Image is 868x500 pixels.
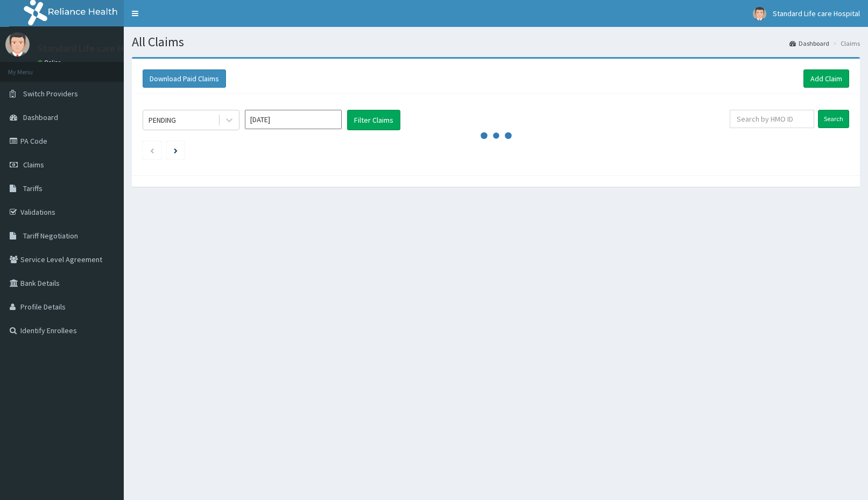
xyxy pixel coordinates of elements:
[818,110,849,128] input: Search
[143,69,226,88] button: Download Paid Claims
[23,184,43,193] span: Tariffs
[174,145,178,155] a: Next page
[830,39,860,48] li: Claims
[5,32,30,57] img: User Image
[23,160,44,170] span: Claims
[730,110,814,128] input: Search by HMO ID
[23,89,78,98] span: Switch Providers
[245,110,342,129] input: Select Month and Year
[38,59,63,66] a: Online
[150,145,154,155] a: Previous page
[38,44,153,53] p: Standard Life care Hospital
[23,112,58,122] span: Dashboard
[773,9,860,18] span: Standard Life care Hospital
[803,69,849,88] a: Add Claim
[753,7,766,20] img: User Image
[132,35,860,49] h1: All Claims
[480,119,512,152] svg: audio-loading
[789,39,829,48] a: Dashboard
[23,231,78,241] span: Tariff Negotiation
[149,115,176,125] div: PENDING
[347,110,400,130] button: Filter Claims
